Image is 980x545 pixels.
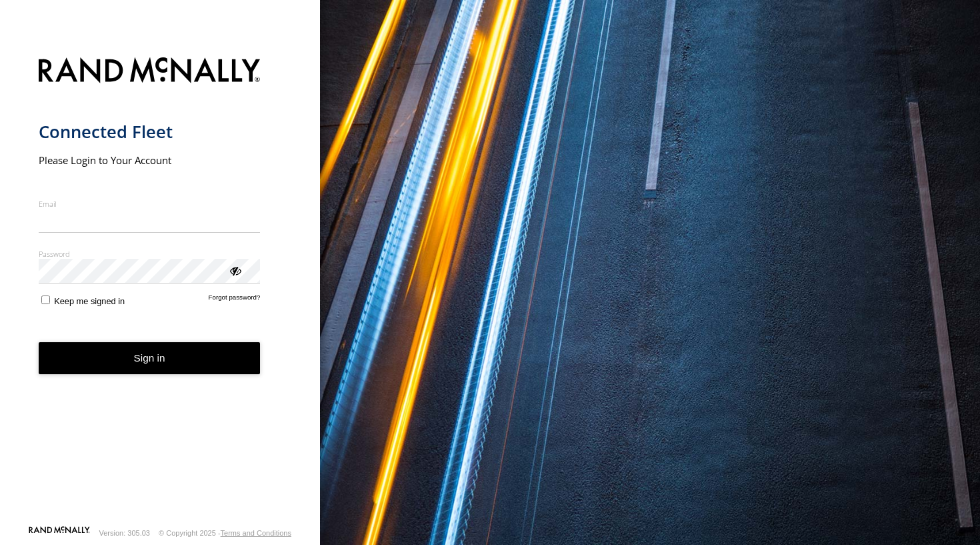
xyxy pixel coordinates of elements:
[39,342,261,375] button: Sign in
[39,153,261,167] h2: Please Login to Your Account
[39,199,261,209] label: Email
[54,296,125,306] span: Keep me signed in
[39,55,261,89] img: Rand McNally
[39,121,261,143] h1: Connected Fleet
[29,526,90,540] a: Visit our Website
[209,294,261,306] a: Forgot password?
[228,263,241,277] div: ViewPassword
[39,249,261,259] label: Password
[99,529,150,537] div: Version: 305.03
[221,529,291,537] a: Terms and Conditions
[159,529,291,537] div: © Copyright 2025 -
[41,296,50,304] input: Keep me signed in
[39,49,282,526] form: main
